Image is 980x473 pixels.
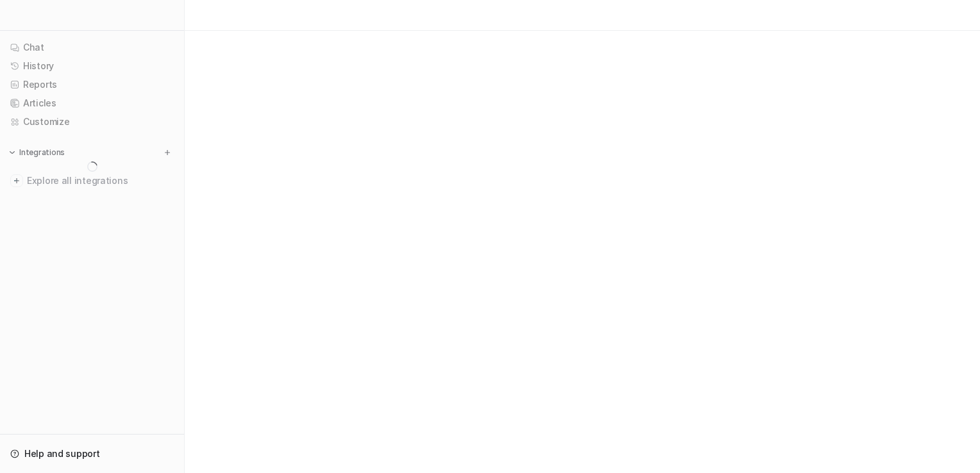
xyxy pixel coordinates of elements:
img: menu_add.svg [163,148,172,157]
img: explore all integrations [10,174,23,187]
a: Chat [5,38,179,56]
a: Explore all integrations [5,172,179,190]
span: Explore all integrations [27,170,174,191]
button: Integrations [5,146,69,159]
a: Articles [5,94,179,112]
a: History [5,57,179,75]
img: expand menu [8,148,17,157]
a: Reports [5,76,179,94]
a: Help and support [5,445,179,463]
a: Customize [5,113,179,131]
p: Integrations [19,147,65,158]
